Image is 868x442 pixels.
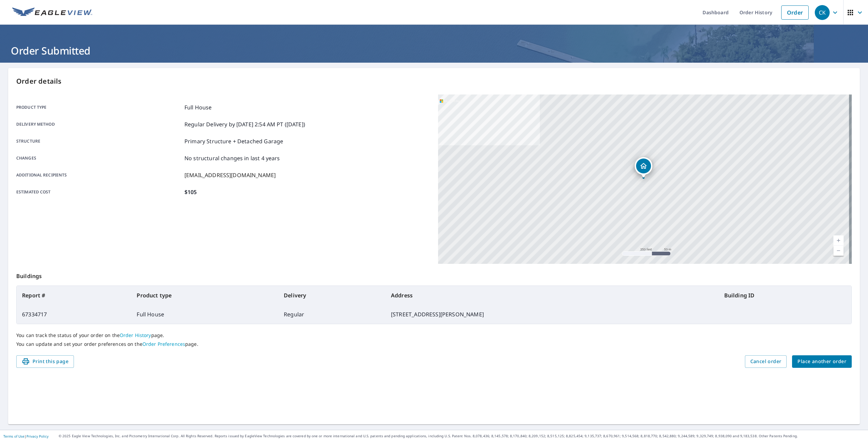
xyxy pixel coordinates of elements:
[278,286,386,305] th: Delivery
[16,137,182,145] p: Structure
[142,341,185,347] a: Order Preferences
[120,332,151,338] a: Order History
[750,357,782,366] span: Cancel order
[131,305,278,324] td: Full House
[17,286,131,305] th: Report #
[184,103,212,111] p: Full House
[12,7,92,18] img: EV Logo
[16,103,182,111] p: Product type
[17,305,131,324] td: 67334717
[184,120,305,128] p: Regular Delivery by [DATE] 2:54 AM PT ([DATE])
[26,434,48,439] a: Privacy Policy
[815,5,830,20] div: CK
[833,235,844,246] a: Current Level 17, Zoom In
[184,154,280,162] p: No structural changes in last 4 years
[22,357,68,366] span: Print this page
[3,434,48,438] p: |
[131,286,278,305] th: Product type
[797,357,846,366] span: Place another order
[16,154,182,162] p: Changes
[184,171,276,179] p: [EMAIL_ADDRESS][DOMAIN_NAME]
[184,137,283,145] p: Primary Structure + Detached Garage
[16,264,852,286] p: Buildings
[16,171,182,179] p: Additional recipients
[184,188,197,196] p: $105
[386,286,719,305] th: Address
[833,246,844,256] a: Current Level 17, Zoom Out
[386,305,719,324] td: [STREET_ADDRESS][PERSON_NAME]
[16,188,182,196] p: Estimated cost
[781,5,809,20] a: Order
[16,341,852,347] p: You can update and set your order preferences on the page.
[16,120,182,128] p: Delivery method
[8,44,860,58] h1: Order Submitted
[3,434,24,439] a: Terms of Use
[16,332,852,338] p: You can track the status of your order on the page.
[278,305,386,324] td: Regular
[719,286,851,305] th: Building ID
[635,157,652,178] div: Dropped pin, building 1, Residential property, 2 Roanoke Dr Monroe, NY 10950
[16,76,852,86] p: Order details
[745,355,787,368] button: Cancel order
[792,355,852,368] button: Place another order
[16,355,74,368] button: Print this page
[59,434,865,439] p: © 2025 Eagle View Technologies, Inc. and Pictometry International Corp. All Rights Reserved. Repo...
